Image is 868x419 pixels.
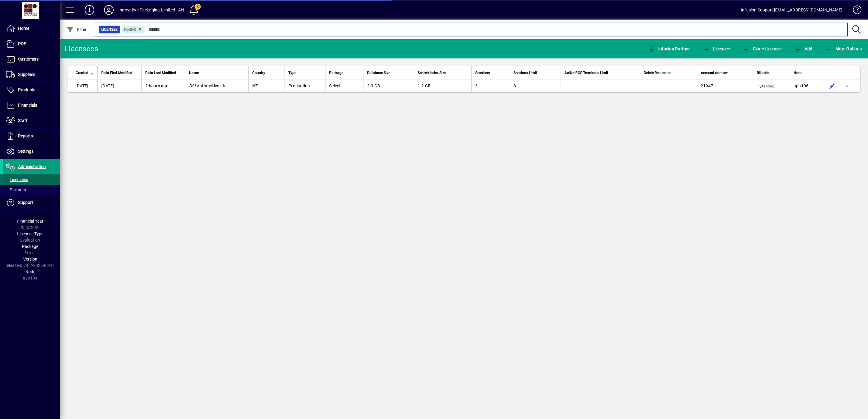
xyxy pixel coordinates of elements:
span: Data First Modified [101,70,132,76]
span: Active POS Terminals Limit [565,70,608,76]
a: Financials [3,98,60,113]
button: Clone Licensee [741,43,783,54]
a: Settings [3,144,60,159]
span: Name [189,70,199,76]
div: Node [794,70,817,76]
span: Partners [6,187,26,192]
span: Clone Licensee [742,46,782,51]
td: 2.0 GB [363,80,414,92]
a: Support [3,195,60,210]
span: Add [794,46,812,51]
a: Staff [3,113,60,128]
span: Customers [18,57,39,61]
span: Account number [701,70,728,76]
td: 1.2 GB [414,80,471,92]
td: NZ [248,80,285,92]
a: Suppliers [3,67,60,82]
button: Licensee [701,43,731,54]
span: Automotive Ltd [189,83,227,88]
button: Add [793,43,814,54]
span: Database Size [367,70,390,76]
td: Select [325,80,363,92]
button: Filter [65,24,88,35]
span: Sessions Limit [514,70,537,76]
div: Delete Requested [644,70,693,76]
button: Add [80,5,99,15]
em: DSL [189,83,197,88]
span: Financials [18,103,37,108]
div: Account number [701,70,749,76]
span: Reports [18,133,33,138]
div: Sessions Limit [514,70,557,76]
span: More Options [825,46,862,51]
span: Search Index Size [418,70,446,76]
div: Country [252,70,281,76]
mat-chip: Found Status: Found [122,26,146,33]
td: Production [285,80,325,92]
span: Delete Requested [644,70,671,76]
span: Support [18,200,33,205]
span: Version [23,257,37,261]
span: Licensee [703,46,730,51]
span: Infusion Partner [648,46,690,51]
span: Node [25,269,35,274]
span: Created [76,70,88,76]
span: Staff [18,118,27,123]
div: Data Last Modified [145,70,181,76]
td: 2 hours ago [141,80,185,92]
td: [DATE] [97,80,141,92]
div: Active POS Terminals Limit [565,70,636,76]
a: Customers [3,52,60,67]
a: Knowledge Base [848,1,860,21]
span: Found [124,27,136,32]
a: Partners [3,185,60,195]
td: [DATE] [68,80,97,92]
button: More Options [824,43,863,54]
span: Financial Year [17,219,43,224]
span: Suppliers [18,72,35,77]
span: Licensees [6,177,28,182]
button: Profile [99,5,118,15]
span: Licensee [101,27,118,33]
td: 3 [510,80,561,92]
div: Package [329,70,360,76]
span: Country [252,70,265,76]
span: Type [288,70,296,76]
span: Package [329,70,343,76]
div: Database Size [367,70,410,76]
span: Administration [18,164,46,169]
div: Innovative Packaging Limited - AN [118,5,184,15]
div: Licensees [65,44,98,54]
td: 3 [471,80,510,92]
span: Licensee Type [17,231,43,236]
span: Settings [18,149,33,154]
a: Home [3,21,60,36]
td: 21947 [697,80,753,92]
a: Products [3,83,60,98]
div: Infusion Support [EMAIL_ADDRESS][DOMAIN_NAME] [741,5,842,15]
button: Infusion Partner [646,43,691,54]
div: Name [189,70,245,76]
span: Sessions [475,70,490,76]
span: app106.prod.infusionbusinesssoftware.com [794,83,809,88]
span: Data Last Modified [145,70,176,76]
span: Filter [67,27,87,32]
div: Created [76,70,94,76]
div: Data First Modified [101,70,138,76]
span: Node [794,70,802,76]
div: Search Index Size [418,70,468,76]
button: Edit [827,81,837,91]
div: Type [288,70,322,76]
button: More options [843,81,853,91]
span: POS [18,41,26,46]
div: Sessions [475,70,506,76]
span: Package [22,244,38,249]
a: Reports [3,129,60,144]
span: Billable [757,70,769,76]
span: Pending [758,84,775,89]
div: Billable [757,70,786,76]
a: Licensees [3,174,60,185]
a: POS [3,36,60,52]
span: Products [18,87,35,92]
span: Home [18,26,29,31]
